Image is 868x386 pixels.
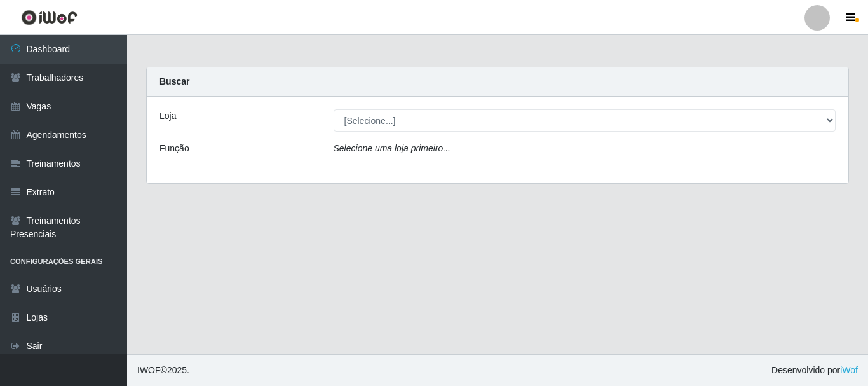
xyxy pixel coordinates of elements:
i: Selecione uma loja primeiro... [334,143,451,153]
span: IWOF [137,365,161,375]
span: Desenvolvido por [771,364,858,377]
a: iWof [840,365,858,375]
img: CoreUI Logo [21,10,78,25]
span: © 2025 . [137,364,189,377]
label: Função [159,142,189,155]
strong: Buscar [159,76,189,86]
label: Loja [159,109,176,123]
